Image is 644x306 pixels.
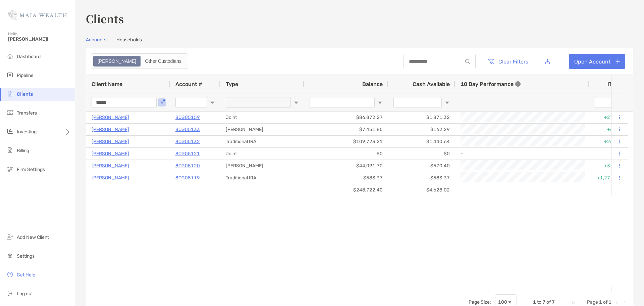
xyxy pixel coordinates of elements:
[17,253,35,259] span: Settings
[86,37,106,44] a: Accounts
[579,300,584,305] div: Previous Page
[362,81,383,87] span: Balance
[175,162,200,170] a: 8OG05120
[589,148,630,160] div: 0%
[569,54,625,69] a: Open Account
[444,100,450,105] button: Open Filter Menu
[92,137,129,146] a: [PERSON_NAME]
[175,137,200,146] a: 8OG05132
[92,174,129,182] a: [PERSON_NAME]
[388,124,455,135] div: $162.29
[304,160,388,172] div: $44,091.70
[220,160,304,172] div: [PERSON_NAME]
[17,234,49,240] span: Add New Client
[304,148,388,160] div: $0
[220,148,304,160] div: Joint
[589,112,630,123] div: +27.94%
[92,97,157,108] input: Client Name Filter Input
[469,299,491,305] div: Page Size:
[17,167,45,172] span: Firm Settings
[17,73,34,78] span: Pipeline
[589,160,630,172] div: +37.08%
[220,136,304,147] div: Traditional IRA
[17,54,41,59] span: Dashboard
[599,299,602,305] span: 1
[304,184,388,196] div: $248,722.40
[461,75,521,93] div: 10 Day Performance
[377,100,383,105] button: Open Filter Menu
[86,11,633,26] h3: Clients
[603,299,607,305] span: of
[6,146,14,154] img: billing icon
[304,112,388,123] div: $86,872.27
[546,299,551,305] span: of
[175,97,207,108] input: Account # Filter Input
[388,148,455,160] div: $0
[116,37,142,44] a: Households
[589,136,630,147] div: +26.36%
[141,56,185,66] div: Other Custodians
[498,299,507,305] div: 100
[537,299,541,305] span: to
[8,3,67,27] img: Zoe Logo
[608,299,611,305] span: 1
[8,36,71,42] span: [PERSON_NAME]!
[465,59,470,64] img: input icon
[91,53,188,69] div: segmented control
[17,272,35,278] span: Get Help
[304,124,388,135] div: $7,451.85
[622,300,628,305] div: Last Page
[226,81,238,87] span: Type
[220,112,304,123] div: Joint
[175,174,200,182] a: 8OG05119
[614,300,620,305] div: Next Page
[388,172,455,184] div: $583.37
[6,90,14,98] img: clients icon
[159,100,165,105] button: Open Filter Menu
[607,81,624,87] div: ITD
[6,270,14,278] img: get-help icon
[6,52,14,60] img: dashboard icon
[17,129,37,135] span: Investing
[92,113,129,122] a: [PERSON_NAME]
[393,97,442,108] input: Cash Available Filter Input
[542,299,545,305] span: 7
[304,136,388,147] div: $109,723.21
[388,112,455,123] div: $1,871.32
[6,233,14,241] img: add_new_client icon
[587,299,598,305] span: Page
[175,125,200,134] a: 8OG05133
[92,125,129,134] a: [PERSON_NAME]
[461,148,584,159] div: -
[388,184,455,196] div: $4,628.02
[175,81,202,87] span: Account #
[388,136,455,147] div: $1,440.64
[92,81,122,87] span: Client Name
[304,172,388,184] div: $583.37
[175,149,200,158] a: 8OG05121
[92,162,129,170] p: [PERSON_NAME]
[571,300,576,305] div: First Page
[533,299,536,305] span: 1
[482,54,533,69] button: Clear Filters
[310,97,375,108] input: Balance Filter Input
[92,149,129,158] a: [PERSON_NAME]
[175,113,200,122] a: 8OG05159
[17,148,29,154] span: Billing
[589,124,630,135] div: +6.45%
[17,110,37,116] span: Transfers
[220,172,304,184] div: Traditional IRA
[6,252,14,260] img: settings icon
[220,124,304,135] div: [PERSON_NAME]
[210,100,215,105] button: Open Filter Menu
[6,127,14,135] img: investing icon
